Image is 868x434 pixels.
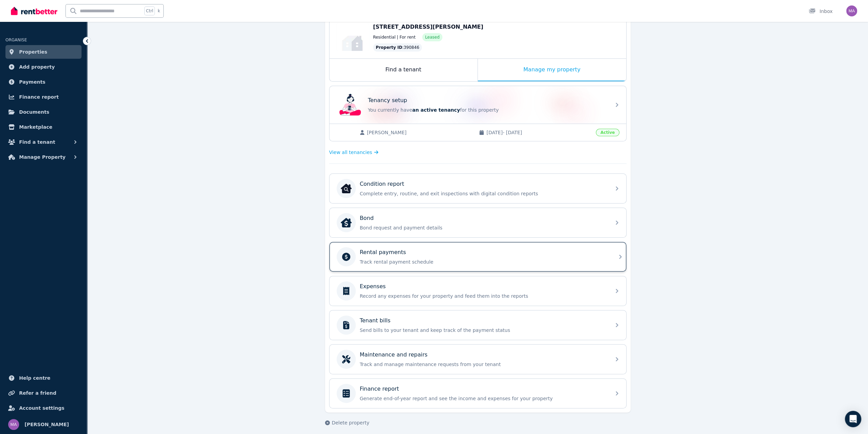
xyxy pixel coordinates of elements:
[339,94,361,116] img: Tenancy setup
[5,401,82,415] a: Account settings
[360,385,399,393] p: Finance report
[5,60,82,74] a: Add property
[5,45,82,59] a: Properties
[19,78,45,86] span: Payments
[360,190,607,197] p: Complete entry, routine, and exit inspections with digital condition reports
[360,282,386,291] p: Expenses
[329,149,379,156] a: View all tenancies
[158,8,160,14] span: k
[596,129,619,136] span: Active
[329,242,626,271] a: Rental paymentsTrack rental payment schedule
[329,345,626,374] a: Maintenance and repairsTrack and manage maintenance requests from your tenant
[329,149,372,156] span: View all tenancies
[373,24,483,30] span: [STREET_ADDRESS][PERSON_NAME]
[329,86,626,124] a: Tenancy setupTenancy setupYou currently havean active tenancyfor this property
[360,351,428,359] p: Maintenance and repairs
[486,129,592,136] span: [DATE] - [DATE]
[19,389,56,397] span: Refer a friend
[376,45,402,50] span: Property ID
[360,258,607,265] p: Track rental payment schedule
[19,93,59,101] span: Finance report
[329,208,626,237] a: BondBondBond request and payment details
[19,108,49,116] span: Documents
[8,419,19,430] img: Mariam Ahmadzai
[360,293,607,299] p: Record any expenses for your property and feed them into the reports
[360,327,607,334] p: Send bills to your tenant and keep track of the payment status
[360,224,607,231] p: Bond request and payment details
[5,120,82,134] a: Marketplace
[845,411,861,427] div: Open Intercom Messenger
[425,34,439,40] span: Leased
[5,135,82,149] button: Find a tenant
[360,248,406,256] p: Rental payments
[368,96,407,104] p: Tenancy setup
[5,90,82,104] a: Finance report
[478,59,626,81] div: Manage my property
[341,183,352,194] img: Condition report
[332,419,369,426] span: Delete property
[360,395,607,402] p: Generate end-of-year report and see the income and expenses for your property
[329,379,626,408] a: Finance reportGenerate end-of-year report and see the income and expenses for your property
[360,317,391,325] p: Tenant bills
[367,129,472,136] span: [PERSON_NAME]
[373,34,416,40] span: Residential | For rent
[846,5,857,16] img: Mariam Ahmadzai
[329,174,626,203] a: Condition reportCondition reportComplete entry, routine, and exit inspections with digital condit...
[341,217,352,228] img: Bond
[19,138,55,146] span: Find a tenant
[144,6,155,15] span: Ctrl
[19,48,47,56] span: Properties
[373,43,422,52] div: : 390846
[412,107,460,113] span: an active tenancy
[5,150,82,164] button: Manage Property
[360,361,607,368] p: Track and manage maintenance requests from your tenant
[5,75,82,89] a: Payments
[329,310,626,340] a: Tenant billsSend bills to your tenant and keep track of the payment status
[5,105,82,119] a: Documents
[368,107,607,113] p: You currently have for this property
[19,153,65,161] span: Manage Property
[325,419,369,426] button: Delete property
[19,63,55,71] span: Add property
[329,59,477,81] div: Find a tenant
[360,180,404,188] p: Condition report
[5,386,82,400] a: Refer a friend
[329,276,626,306] a: ExpensesRecord any expenses for your property and feed them into the reports
[360,214,374,222] p: Bond
[809,8,833,15] div: Inbox
[25,420,69,429] span: [PERSON_NAME]
[19,374,50,382] span: Help centre
[19,123,52,131] span: Marketplace
[5,38,27,42] span: ORGANISE
[19,404,64,412] span: Account settings
[5,371,82,385] a: Help centre
[11,6,57,16] img: RentBetter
